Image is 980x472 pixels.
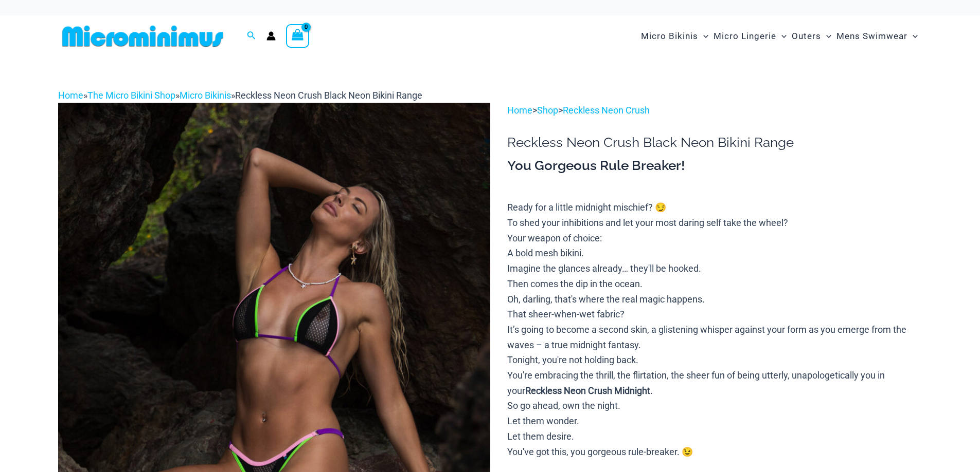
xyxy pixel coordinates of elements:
[180,90,231,101] a: Micro Bikinis
[525,385,650,396] b: Reckless Neon Crush Midnight
[637,19,922,53] nav: Site Navigation
[641,23,698,49] span: Micro Bikinis
[507,135,922,150] h1: Reckless Neon Crush Black Neon Bikini Range
[507,200,922,459] p: Ready for a little midnight mischief? 😏 To shed your inhibitions and let your most daring self ta...
[87,90,175,101] a: The Micro Bikini Shop
[821,23,831,49] span: Menu Toggle
[58,25,227,48] img: MM SHOP LOGO FLAT
[537,105,558,116] a: Shop
[698,23,708,49] span: Menu Toggle
[792,23,821,49] span: Outers
[836,23,907,49] span: Mens Swimwear
[789,21,834,52] a: OutersMenu ToggleMenu Toggle
[235,90,422,101] span: Reckless Neon Crush Black Neon Bikini Range
[907,23,918,49] span: Menu Toggle
[507,157,922,175] h3: You Gorgeous Rule Breaker!
[834,21,920,52] a: Mens SwimwearMenu ToggleMenu Toggle
[247,30,256,43] a: Search icon link
[776,23,787,49] span: Menu Toggle
[563,105,650,116] a: Reckless Neon Crush
[286,24,310,48] a: View Shopping Cart, empty
[266,31,276,41] a: Account icon link
[58,90,83,101] a: Home
[58,90,422,101] span: » » »
[714,23,776,49] span: Micro Lingerie
[711,21,789,52] a: Micro LingerieMenu ToggleMenu Toggle
[507,105,532,116] a: Home
[638,21,711,52] a: Micro BikinisMenu ToggleMenu Toggle
[507,103,922,118] p: > >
